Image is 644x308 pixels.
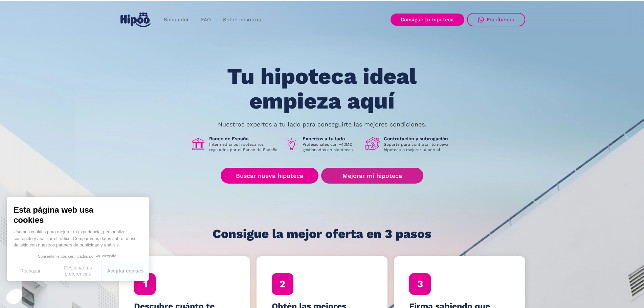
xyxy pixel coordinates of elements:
a: Simulador [158,13,195,26]
a: Escríbenos [467,13,525,26]
h1: Banco de España [209,136,279,142]
a: Mejorar mi hipoteca [321,168,423,184]
p: Nuestros expertos a tu lado para conseguirte las mejores condiciones. [218,122,426,127]
p: Soporte para contratar tu nueva hipoteca o mejorar la actual [384,142,453,152]
div: Escríbenos [487,17,514,23]
h1: Expertos a tu lado [303,136,360,142]
a: Buscar nueva hipoteca [221,168,318,184]
p: Intermediarios hipotecarios regulados por el Banco de España [209,142,279,152]
a: FAQ [195,13,217,26]
h1: Consigue la mejor oferta en 3 pasos [213,227,431,241]
h1: Tu hipoteca ideal empieza aquí [194,64,450,113]
p: Profesionales con +40M€ gestionados en hipotecas [303,142,360,152]
a: home [119,10,152,30]
h1: Contratación y subrogación [384,136,453,142]
a: Sobre nosotros [217,13,267,26]
a: Consigue tu hipoteca [391,14,464,26]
